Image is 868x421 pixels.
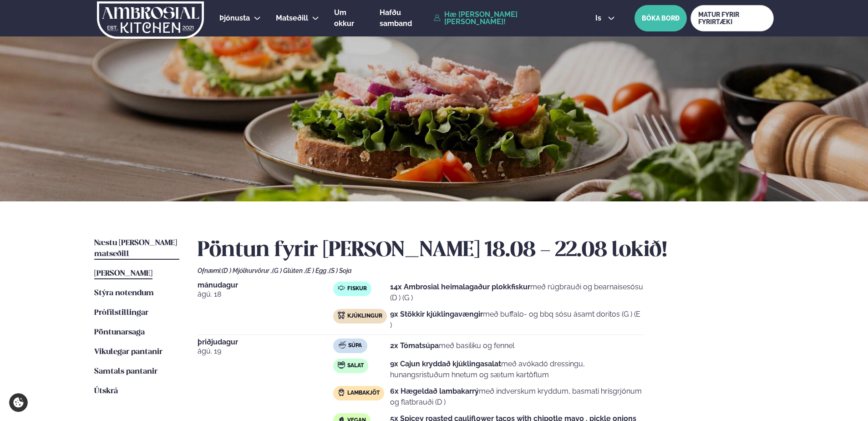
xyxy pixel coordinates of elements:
[334,8,354,28] span: Um okkur
[198,346,333,357] span: ágú. 19
[94,368,157,375] span: Samtals pantanir
[390,387,479,395] strong: 6x Hægeldað lambakarrý
[222,267,272,274] span: (D ) Mjólkurvörur ,
[347,362,364,370] span: Salat
[390,282,644,303] p: með rúgbrauði og bearnaisesósu (D ) (G )
[339,341,346,349] img: soup.svg
[96,1,205,39] img: logo
[390,310,483,318] strong: 9x Stökkir kjúklingavængir
[94,238,179,260] a: Næstu [PERSON_NAME] matseðill
[219,13,250,24] a: Þjónusta
[347,313,382,320] span: Kjúklingur
[219,14,250,22] span: Þjónusta
[94,270,152,277] span: [PERSON_NAME]
[347,390,380,397] span: Lambakjöt
[347,285,367,293] span: Fiskur
[690,5,774,31] a: MATUR FYRIR FYRIRTÆKI
[94,308,148,318] a: Prófílstillingar
[94,387,118,395] span: Útskrá
[390,340,514,351] p: með basiliku og fennel
[390,359,644,380] p: með avókadó dressingu, hunangsristuðum hnetum og sætum kartöflum
[94,268,152,279] a: [PERSON_NAME]
[635,5,687,31] button: BÓKA BORÐ
[198,238,774,263] h2: Pöntun fyrir [PERSON_NAME] 18.08 - 22.08 lokið!
[334,7,365,29] a: Um okkur
[198,289,333,300] span: ágú. 18
[94,329,145,336] span: Pöntunarsaga
[338,361,345,369] img: salad.svg
[94,239,177,258] span: Næstu [PERSON_NAME] matseðill
[338,389,345,396] img: Lamb.svg
[198,282,333,289] span: mánudagur
[94,327,145,338] a: Pöntunarsaga
[390,386,644,408] p: með indverskum kryddum, basmati hrísgrjónum og flatbrauði (D )
[329,267,352,274] span: (S ) Soja
[276,14,308,22] span: Matseðill
[348,342,362,349] span: Súpa
[94,366,157,377] a: Samtals pantanir
[338,312,345,319] img: chicken.svg
[198,339,333,346] span: þriðjudagur
[9,393,28,412] a: Cookie settings
[338,284,345,292] img: fish.svg
[588,15,622,22] button: is
[380,8,412,28] span: Hafðu samband
[595,15,604,22] span: is
[390,359,501,368] strong: 9x Cajun kryddað kjúklingasalat
[94,347,162,358] a: Vikulegar pantanir
[390,341,439,350] strong: 2x Tómatsúpa
[94,289,154,297] span: Stýra notendum
[390,309,644,331] p: með buffalo- og bbq sósu ásamt doritos (G ) (E )
[434,11,574,26] a: Hæ [PERSON_NAME] [PERSON_NAME]!
[198,267,774,274] div: Ofnæmi:
[94,309,148,317] span: Prófílstillingar
[276,13,308,24] a: Matseðill
[390,282,530,291] strong: 14x Ambrosial heimalagaður plokkfiskur
[305,267,329,274] span: (E ) Egg ,
[380,7,429,29] a: Hafðu samband
[94,348,162,356] span: Vikulegar pantanir
[94,386,118,397] a: Útskrá
[94,288,154,299] a: Stýra notendum
[272,267,305,274] span: (G ) Glúten ,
